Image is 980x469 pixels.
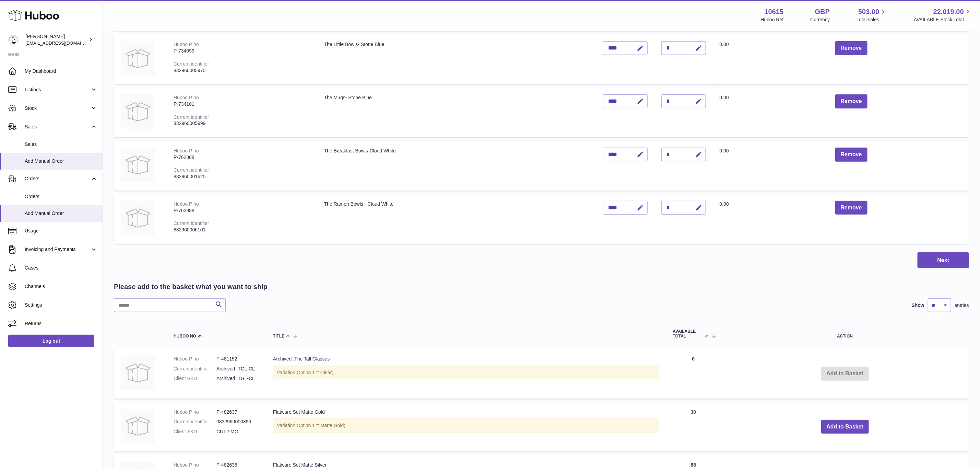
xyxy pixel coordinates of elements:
[317,34,596,84] td: The Little Bowls- Stone Blue
[273,366,659,380] div: Variation:
[25,105,90,112] span: Stock
[25,283,97,290] span: Channels
[174,419,216,425] dt: Current identifier
[121,356,155,390] img: Archived :The Tall Glasses
[914,16,972,23] span: AVAILABLE Stock Total
[955,302,969,309] span: entries
[933,7,964,16] span: 22,019.00
[216,356,259,362] dd: P-481152
[25,228,97,234] span: Usage
[666,349,721,399] td: 0
[216,462,259,468] dd: P-482638
[25,33,87,46] div: [PERSON_NAME]
[174,409,216,415] dt: Huboo P no
[174,428,216,435] dt: Client SKU
[121,201,155,235] img: The Ramen Bowls - Cloud White
[25,68,97,75] span: My Dashboard
[174,67,310,74] div: 832960005975
[266,349,666,399] td: Archived :The Tall Glasses
[815,7,830,16] strong: GBP
[216,409,259,415] dd: P-482637
[174,356,216,362] dt: Huboo P no
[174,220,209,226] div: Current identifier
[765,7,784,16] strong: 10615
[174,207,310,214] div: P-762888
[216,428,259,435] dd: CUT2-MG
[174,114,209,120] div: Current identifier
[216,366,259,372] dd: Archived :TGL-CL
[174,154,310,161] div: P-762868
[174,227,310,233] div: 832960006101
[317,88,596,137] td: The Mugs- Stone Blue
[273,419,659,433] div: Variation:
[835,41,867,55] button: Remove
[8,35,19,45] img: internalAdmin-10615@internal.huboo.com
[273,334,284,339] span: Title
[174,201,199,207] div: Huboo P no
[174,173,310,180] div: 832960001625
[666,402,721,452] td: 30
[761,16,784,23] div: Huboo Ref
[25,193,97,200] span: Orders
[174,366,216,372] dt: Current identifier
[174,120,310,127] div: 832960005999
[216,419,259,425] dd: 0832960000390
[835,201,867,215] button: Remove
[174,61,209,67] div: Current identifier
[25,175,90,182] span: Orders
[25,210,97,217] span: Add Manual Order
[174,167,209,173] div: Current identifier
[174,48,310,54] div: P-734099
[174,375,216,382] dt: Client SKU
[174,334,196,339] span: Huboo no
[114,282,268,291] h2: Please add to the basket what you want to ship
[25,124,90,130] span: Sales
[121,409,155,443] img: Flatware Set Matte Gold
[720,95,729,100] span: 0.00
[317,141,596,191] td: The Breakfast Bowls-Cloud White
[835,148,867,162] button: Remove
[25,87,90,93] span: Listings
[25,141,97,148] span: Sales
[720,42,729,47] span: 0.00
[857,16,887,23] span: Total sales
[266,402,666,452] td: Flatware Set Matte Gold
[174,462,216,468] dt: Huboo P no
[25,320,97,327] span: Returns
[914,7,972,23] a: 22,019.00 AVAILABLE Stock Total
[25,40,101,46] span: [EMAIL_ADDRESS][DOMAIN_NAME]
[174,95,199,100] div: Huboo P no
[174,148,199,153] div: Huboo P no
[811,16,830,23] div: Currency
[918,252,969,268] button: Next
[297,423,345,428] span: Option 1 = Matte Gold;
[25,302,97,308] span: Settings
[720,148,729,153] span: 0.00
[174,42,199,47] div: Huboo P no
[297,370,333,375] span: Option 1 = Clear;
[821,420,869,434] button: Add to Basket
[121,94,155,129] img: The Mugs- Stone Blue
[25,158,97,164] span: Add Manual Order
[835,94,867,108] button: Remove
[912,302,924,309] label: Show
[8,335,94,347] a: Log out
[25,246,90,253] span: Invoicing and Payments
[121,148,155,182] img: The Breakfast Bowls-Cloud White
[216,375,259,382] dd: Archived :TGL-CL
[721,322,969,345] th: Action
[25,265,97,271] span: Cases
[720,201,729,207] span: 0.00
[673,329,704,338] span: AVAILABLE Total
[858,7,879,16] span: 503.00
[121,41,155,76] img: The Little Bowls- Stone Blue
[317,194,596,244] td: The Ramen Bowls - Cloud White
[174,101,310,107] div: P-734101
[857,7,887,23] a: 503.00 Total sales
